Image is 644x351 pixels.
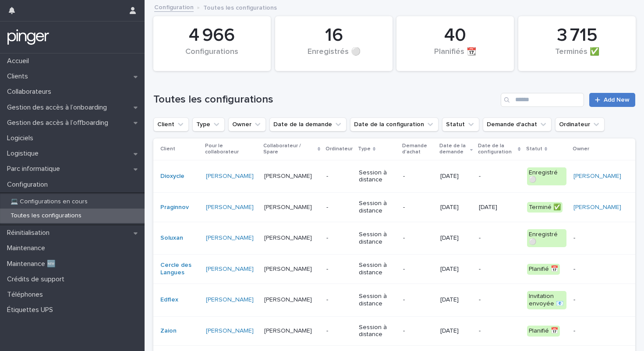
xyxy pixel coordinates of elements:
[573,266,621,273] p: -
[326,234,352,242] p: -
[206,234,254,242] a: [PERSON_NAME]
[573,327,621,335] p: -
[4,229,57,237] p: Réinitialisation
[527,202,563,213] div: Terminé ✅
[160,296,178,304] a: Edflex
[359,200,396,215] p: Session à distance
[4,275,71,284] p: Crédits de support
[411,47,499,66] div: Planifiés 📆
[359,169,396,184] p: Session à distance
[168,47,256,66] div: Configurations
[359,262,396,277] p: Session à distance
[290,47,378,66] div: Enregistrés ⚪
[403,204,433,211] p: -
[403,266,433,273] p: -
[326,327,352,335] p: -
[326,173,352,180] p: -
[604,97,630,103] span: Add New
[483,117,552,131] button: Demande d'achat
[479,173,520,180] p: -
[326,144,353,154] p: Ordinateur
[153,160,635,193] tr: Dioxycle [PERSON_NAME] [PERSON_NAME]-Session à distance-[DATE]-Enregistré ⚪[PERSON_NAME]
[501,93,584,107] input: Search
[479,327,520,335] p: -
[4,119,115,127] p: Gestion des accès à l’offboarding
[4,165,67,173] p: Parc informatique
[269,117,347,131] button: Date de la demande
[4,244,52,252] p: Maintenance
[403,173,433,180] p: -
[4,198,95,206] p: 💻 Configurations en cours
[4,212,88,220] p: Toutes les configurations
[205,141,258,157] p: Pour le collaborateur
[573,234,621,242] p: -
[440,327,472,335] p: [DATE]
[527,326,560,337] div: Planifié 📅
[479,204,520,211] p: [DATE]
[442,117,479,131] button: Statut
[573,144,589,154] p: Owner
[228,117,266,131] button: Owner
[326,204,352,211] p: -
[326,266,352,273] p: -
[153,117,189,131] button: Client
[589,93,635,107] a: Add New
[206,296,254,304] a: [PERSON_NAME]
[263,141,315,157] p: Collaborateur / Spare
[160,144,175,154] p: Client
[153,93,497,106] h1: Toutes les configurations
[411,25,499,46] div: 40
[264,204,319,211] p: [PERSON_NAME]
[153,193,635,222] tr: Praginnov [PERSON_NAME] [PERSON_NAME]-Session à distance-[DATE][DATE]Terminé ✅[PERSON_NAME]
[206,266,254,273] a: [PERSON_NAME]
[573,173,621,180] a: [PERSON_NAME]
[533,47,621,66] div: Terminés ✅
[526,144,542,154] p: Statut
[555,117,605,131] button: Ordinateur
[402,141,434,157] p: Demande d'achat
[440,296,472,304] p: [DATE]
[403,327,433,335] p: -
[154,2,194,12] a: Configuration
[326,296,352,304] p: -
[153,284,635,316] tr: Edflex [PERSON_NAME] [PERSON_NAME]-Session à distance-[DATE]-Invitation envoyée 📧-
[168,25,256,46] div: 4 966
[439,141,468,157] p: Date de la demande
[160,327,177,335] a: Zaion
[527,291,566,309] div: Invitation envoyée 📧
[479,296,520,304] p: -
[440,173,472,180] p: [DATE]
[153,316,635,346] tr: Zaion [PERSON_NAME] [PERSON_NAME]-Session à distance-[DATE]-Planifié 📅-
[160,173,184,180] a: Dioxycle
[4,103,114,112] p: Gestion des accès à l’onboarding
[479,266,520,273] p: -
[206,327,254,335] a: [PERSON_NAME]
[479,234,520,242] p: -
[160,204,189,211] a: Praginnov
[478,141,516,157] p: Date de la configuration
[359,293,396,308] p: Session à distance
[440,204,472,211] p: [DATE]
[4,181,55,189] p: Configuration
[573,296,621,304] p: -
[264,173,319,180] p: [PERSON_NAME]
[4,306,60,314] p: Étiquettes UPS
[4,72,35,81] p: Clients
[160,262,199,277] a: Cercle des Langues
[527,264,560,275] div: Planifié 📅
[264,327,319,335] p: [PERSON_NAME]
[527,167,566,186] div: Enregistré ⚪
[153,255,635,284] tr: Cercle des Langues [PERSON_NAME] [PERSON_NAME]-Session à distance-[DATE]-Planifié 📅-
[206,173,254,180] a: [PERSON_NAME]
[359,231,396,246] p: Session à distance
[4,57,36,65] p: Accueil
[358,144,371,154] p: Type
[533,25,621,46] div: 3 715
[203,2,277,12] p: Toutes les configurations
[4,134,40,142] p: Logiciels
[527,229,566,248] div: Enregistré ⚪
[403,296,433,304] p: -
[4,291,50,299] p: Téléphones
[290,25,378,46] div: 16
